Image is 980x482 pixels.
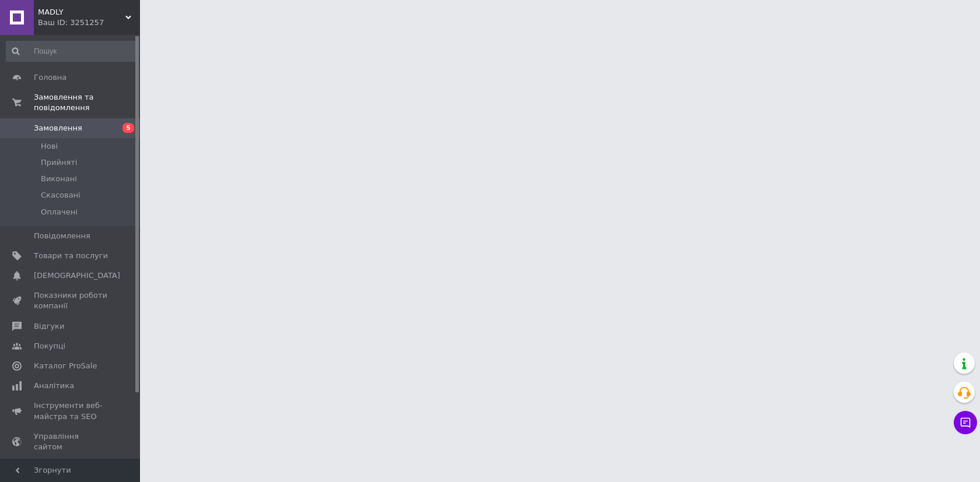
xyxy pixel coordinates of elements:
span: [DEMOGRAPHIC_DATA] [34,270,120,281]
span: Аналітика [34,381,74,391]
span: Виконані [41,174,77,184]
span: Відгуки [34,321,64,332]
span: Покупці [34,341,65,351]
span: Головна [34,72,66,83]
span: Управління сайтом [34,431,108,452]
span: Інструменти веб-майстра та SEO [34,400,108,421]
span: Нові [41,141,58,152]
span: Показники роботи компанії [34,290,108,311]
button: Чат з покупцем [954,411,977,434]
div: Ваш ID: 3251257 [38,17,140,28]
input: Пошук [6,41,138,62]
span: Замовлення та повідомлення [34,92,140,113]
span: Скасовані [41,190,80,200]
span: MADLY [38,7,125,17]
span: Прийняті [41,157,77,168]
span: Оплачені [41,207,78,217]
span: 5 [123,123,134,133]
span: Каталог ProSale [34,361,97,371]
span: Замовлення [34,123,82,133]
span: Товари та послуги [34,251,108,261]
span: Повідомлення [34,231,90,241]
